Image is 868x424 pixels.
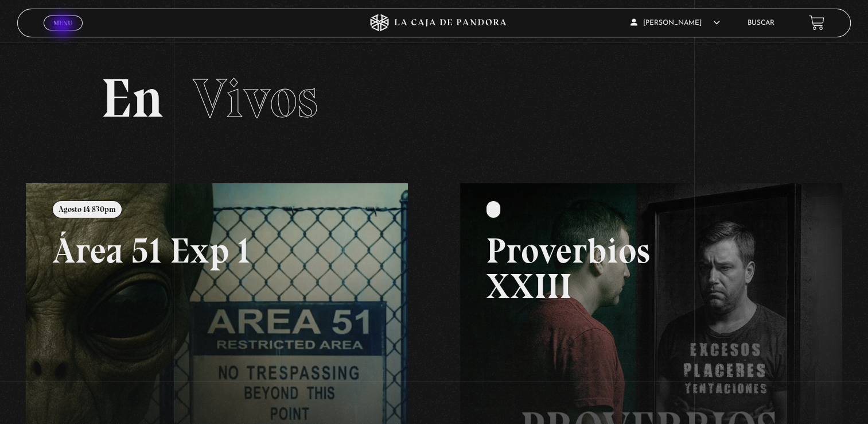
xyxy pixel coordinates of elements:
[49,29,76,37] span: Cerrar
[101,71,768,126] h2: En
[193,65,318,131] span: Vivos
[809,15,824,30] a: View your shopping cart
[630,20,720,26] span: [PERSON_NAME]
[748,20,774,26] a: Buscar
[53,20,72,26] span: Menu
